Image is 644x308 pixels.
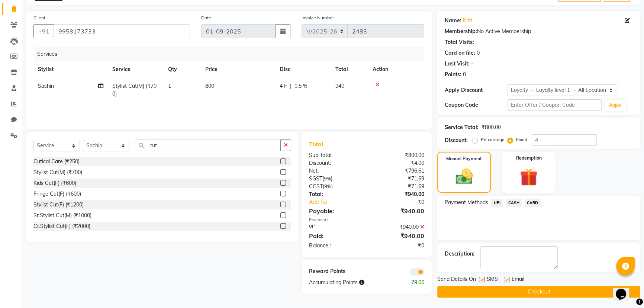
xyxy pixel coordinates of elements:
[367,242,430,250] div: ₹0
[477,49,480,57] div: 0
[367,151,430,159] div: ₹800.00
[303,223,367,231] div: UPI
[33,24,54,38] button: +91
[446,155,482,162] label: Manual Payment
[525,199,541,207] span: CARD
[487,275,498,285] span: SMS
[303,267,367,276] div: Reward Points
[445,137,468,144] div: Discount:
[205,83,214,89] span: 800
[303,242,367,250] div: Balance :
[463,17,472,25] a: Kriti
[514,166,543,188] img: _gift.svg
[398,279,430,286] div: 79.66
[605,100,626,111] button: Apply
[303,167,367,175] div: Net:
[290,82,292,90] span: |
[445,250,474,258] div: Description:
[302,15,334,21] label: Invoice Number
[481,136,505,143] label: Percentage
[377,198,430,206] div: ₹0
[367,167,430,175] div: ₹796.61
[294,82,307,90] span: 0.5 %
[613,278,637,301] iframe: chat widget
[108,61,164,78] th: Service
[135,139,281,151] input: Search or Scan
[54,24,190,38] input: Search by Name/Mobile/Email/Code
[38,83,54,89] span: Sachin
[471,60,473,68] div: -
[303,279,399,286] div: Accumulating Points
[445,86,508,94] div: Apply Discount
[445,28,633,35] div: No Active Membership
[33,201,84,209] div: Stylist Cut(F) (₹1200)
[368,61,424,78] th: Action
[303,190,367,198] div: Total:
[367,190,430,198] div: ₹940.00
[201,61,275,78] th: Price
[309,140,326,148] span: Total
[445,60,470,68] div: Last Visit:
[445,199,488,206] span: Payment Methods
[303,175,367,183] div: ( )
[33,158,80,166] div: Cutical Care (₹250)
[303,151,367,159] div: Sub Total:
[164,61,201,78] th: Qty
[309,217,425,223] div: Payments
[516,155,542,161] label: Redemption
[324,176,331,182] span: 9%
[437,286,640,298] button: Checkout
[463,71,466,78] div: 0
[445,123,479,131] div: Service Total:
[33,169,82,176] div: Stylist Cut(M) (₹700)
[33,15,45,21] label: Client
[303,206,367,215] div: Payable:
[367,175,430,183] div: ₹71.69
[367,159,430,167] div: ₹4.00
[280,82,287,90] span: 4 F
[201,15,211,21] label: Date
[309,175,322,182] span: SGST
[303,159,367,167] div: Discount:
[303,231,367,240] div: Paid:
[491,199,503,207] span: UPI
[512,275,524,285] span: Email
[324,183,331,189] span: 9%
[445,17,461,25] div: Name:
[367,223,430,231] div: ₹940.00
[335,83,344,89] span: 940
[367,183,430,190] div: ₹71.69
[33,179,76,187] div: Kids Cut(F) (₹600)
[506,199,522,207] span: CASH
[275,61,331,78] th: Disc
[445,49,475,57] div: Card on file:
[303,183,367,190] div: ( )
[482,123,501,131] div: ₹800.00
[437,275,476,285] span: Send Details On
[367,206,430,215] div: ₹940.00
[445,38,474,46] div: Total Visits:
[508,99,602,111] input: Enter Offer / Coupon Code
[33,222,90,230] div: Cr.Stylist Cut(F) (₹2000)
[445,28,477,35] div: Membership:
[445,101,508,109] div: Coupon Code
[112,83,157,97] span: Stylist Cut(M) (₹700)
[303,198,377,206] a: Add Tip
[33,212,91,219] div: Sr.Stylist Cut(M) (₹1000)
[450,167,478,186] img: _cash.svg
[309,183,323,190] span: CGST
[33,190,81,198] div: Fringe Cut(F) (₹600)
[445,71,461,78] div: Points:
[367,231,430,240] div: ₹940.00
[168,83,171,89] span: 1
[34,47,430,61] div: Services
[516,136,527,143] label: Fixed
[33,61,108,78] th: Stylist
[331,61,368,78] th: Total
